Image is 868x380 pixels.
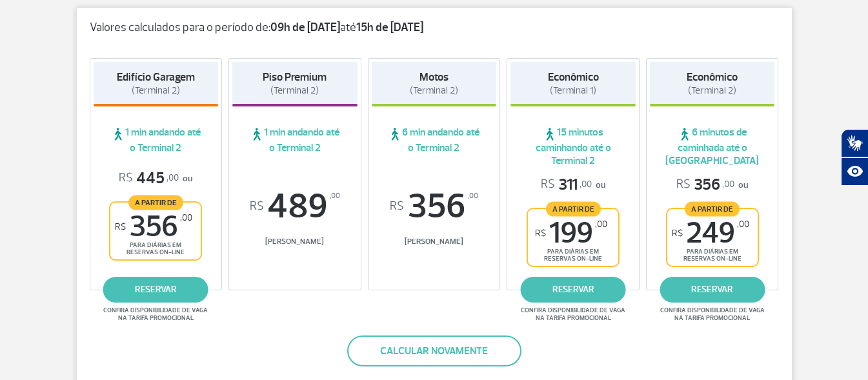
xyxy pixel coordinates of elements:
[347,335,521,366] button: Calcular novamente
[372,189,497,224] span: 356
[658,306,767,322] span: Confira disponibilidade de vaga na tarifa promocional
[535,219,607,248] span: 199
[90,21,779,35] p: Valores calculados para o período de: até
[539,248,607,263] span: para diárias em reservas on-line
[468,189,478,203] sup: ,00
[685,201,740,216] span: A partir de
[650,126,775,167] span: 6 minutos de caminhada até o [GEOGRAPHIC_DATA]
[263,70,327,84] strong: Piso Premium
[546,201,601,216] span: A partir de
[410,85,458,97] span: (Terminal 2)
[535,228,546,239] sup: R$
[115,212,192,241] span: 356
[676,175,734,195] span: 356
[330,189,340,203] sup: ,00
[119,168,179,188] span: 445
[678,248,747,263] span: para diárias em reservas on-line
[672,228,683,239] sup: R$
[737,219,749,230] sup: ,00
[672,219,749,248] span: 249
[121,241,190,256] span: para diárias em reservas on-line
[356,20,423,35] strong: 15h de [DATE]
[128,195,183,210] span: A partir de
[232,189,358,224] span: 489
[390,199,404,214] sup: R$
[270,85,319,97] span: (Terminal 2)
[419,70,449,84] strong: Motos
[132,85,180,97] span: (Terminal 2)
[94,126,219,154] span: 1 min andando até o Terminal 2
[841,157,868,186] button: Abrir recursos assistivos.
[550,85,596,97] span: (Terminal 1)
[687,70,738,84] strong: Econômico
[270,20,340,35] strong: 09h de [DATE]
[115,221,126,232] sup: R$
[117,70,195,84] strong: Edifício Garagem
[101,306,210,322] span: Confira disponibilidade de vaga na tarifa promocional
[841,129,868,186] div: Plugin de acessibilidade da Hand Talk.
[548,70,599,84] strong: Econômico
[180,212,192,223] sup: ,00
[510,126,636,167] span: 15 minutos caminhando até o Terminal 2
[372,237,497,246] span: [PERSON_NAME]
[372,126,497,154] span: 6 min andando até o Terminal 2
[232,237,358,246] span: [PERSON_NAME]
[119,168,192,188] p: ou
[521,277,626,303] a: reservar
[541,175,592,195] span: 311
[660,277,765,303] a: reservar
[103,277,208,303] a: reservar
[595,219,607,230] sup: ,00
[688,85,736,97] span: (Terminal 2)
[232,126,358,154] span: 1 min andando até o Terminal 2
[841,129,868,157] button: Abrir tradutor de língua de sinais.
[541,175,605,195] p: ou
[519,306,627,322] span: Confira disponibilidade de vaga na tarifa promocional
[250,199,264,214] sup: R$
[676,175,748,195] p: ou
